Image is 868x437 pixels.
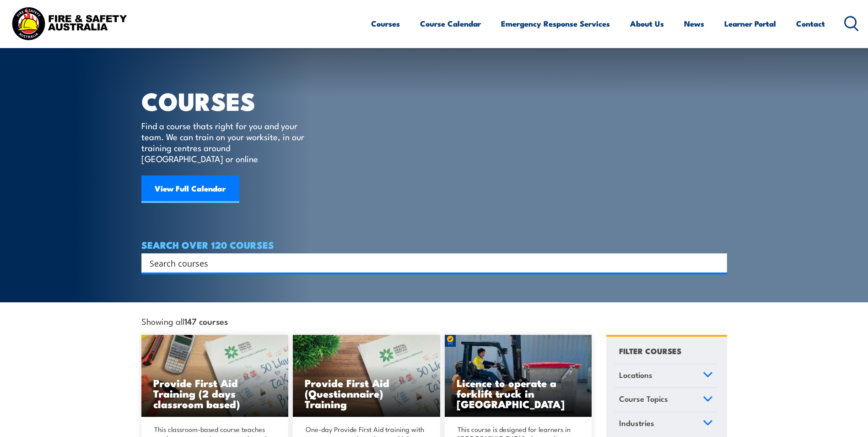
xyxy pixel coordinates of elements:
a: Courses [371,11,400,36]
span: Showing all [141,316,228,326]
h3: Licence to operate a forklift truck in [GEOGRAPHIC_DATA] [457,377,580,409]
img: Licence to operate a forklift truck Training [445,335,592,417]
button: Search magnifier button [711,257,724,269]
form: Search form [151,257,709,269]
span: Locations [619,369,652,381]
a: Provide First Aid (Questionnaire) Training [293,335,440,417]
a: News [684,11,704,36]
strong: 147 courses [184,315,228,327]
a: Course Calendar [420,11,481,36]
h4: FILTER COURSES [619,344,681,357]
a: Industries [615,412,717,436]
img: Mental Health First Aid Training (Standard) – Blended Classroom [293,335,440,417]
span: Industries [619,417,654,429]
a: Locations [615,364,717,388]
input: Search input [150,256,707,270]
h3: Provide First Aid Training (2 days classroom based) [153,377,277,409]
a: Provide First Aid Training (2 days classroom based) [141,335,289,417]
span: Course Topics [619,393,668,405]
a: Contact [796,11,825,36]
a: Course Topics [615,388,717,412]
a: Licence to operate a forklift truck in [GEOGRAPHIC_DATA] [445,335,592,417]
h4: SEARCH OVER 120 COURSES [141,240,727,250]
p: Find a course thats right for you and your team. We can train on your worksite, in our training c... [141,120,308,164]
h1: COURSES [141,90,318,111]
a: Learner Portal [724,11,776,36]
a: View Full Calendar [141,175,239,203]
img: Mental Health First Aid Training (Standard) – Classroom [141,335,289,417]
a: About Us [630,11,664,36]
a: Emergency Response Services [501,11,610,36]
h3: Provide First Aid (Questionnaire) Training [305,377,428,409]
